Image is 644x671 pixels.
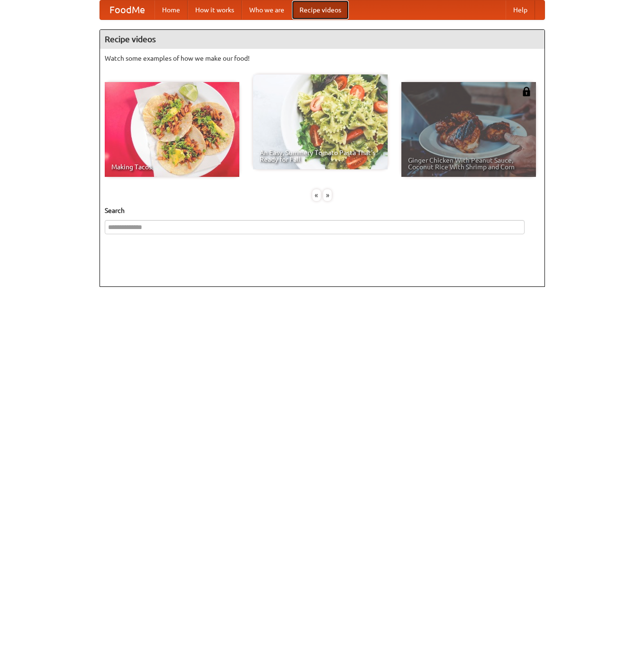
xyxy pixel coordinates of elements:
h4: Recipe videos [100,30,544,49]
a: Making Tacos [105,82,239,177]
a: Home [154,0,188,19]
h5: Search [105,206,540,215]
div: » [323,189,332,201]
img: 483408.png [522,87,531,96]
a: Who we are [242,0,292,19]
a: Recipe videos [292,0,349,19]
a: FoodMe [100,0,154,19]
div: « [312,189,321,201]
span: Making Tacos [111,164,233,170]
a: How it works [188,0,242,19]
a: An Easy, Summery Tomato Pasta That's Ready for Fall [253,74,388,169]
span: An Easy, Summery Tomato Pasta That's Ready for Fall [260,149,381,163]
a: Help [506,0,535,19]
p: Watch some examples of how we make our food! [105,54,540,63]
